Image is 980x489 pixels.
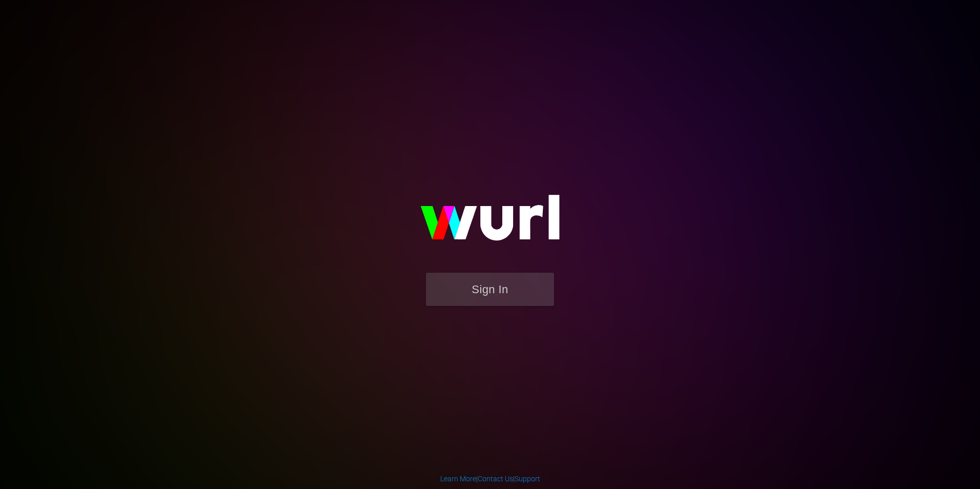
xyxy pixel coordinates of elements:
a: Contact Us [478,475,513,483]
img: wurl-logo-on-black-223613ac3d8ba8fe6dc639794a292ebdb59501304c7dfd60c99c58986ef67473.svg [387,173,593,272]
div: | | [440,474,540,484]
a: Learn More [440,475,476,483]
a: Support [515,475,540,483]
button: Sign In [426,273,554,306]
